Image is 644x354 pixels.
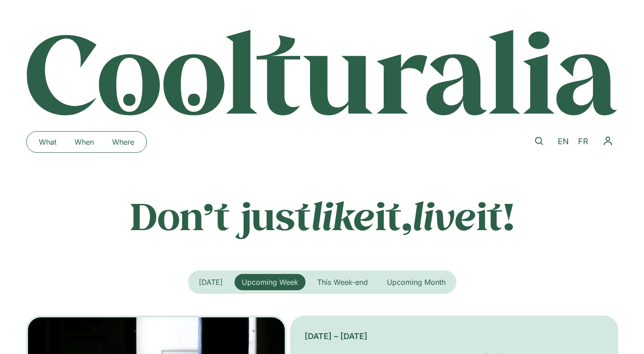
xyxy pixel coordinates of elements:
a: Where [103,135,143,149]
a: EN [553,135,573,148]
span: [DATE] [199,278,223,287]
nav: Menu [597,131,618,151]
p: Don’t just it, it! [26,193,618,238]
button: Menu Toggle [597,131,618,151]
span: Upcoming Week [242,278,298,287]
nav: Menu [30,135,143,149]
div: [DATE] – [DATE] [305,330,603,342]
em: like [311,190,375,241]
span: Upcoming Month [387,278,446,287]
a: What [30,135,66,149]
a: When [66,135,103,149]
a: FR [573,135,593,148]
span: FR [578,137,588,146]
span: EN [558,137,569,146]
span: This Week-end [317,278,368,287]
em: live [412,190,476,241]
